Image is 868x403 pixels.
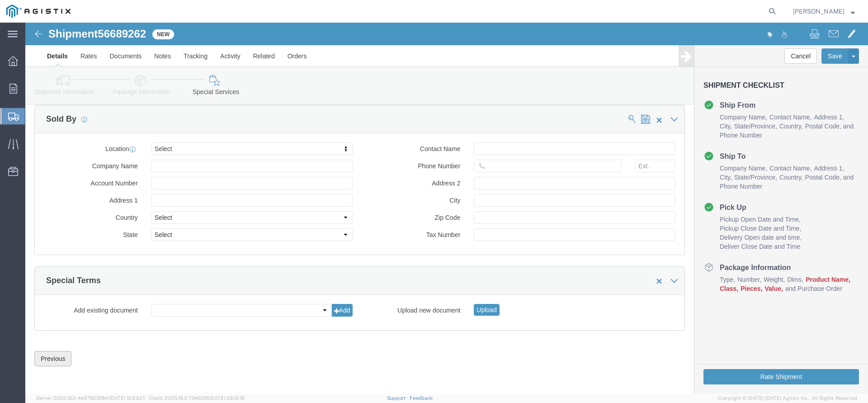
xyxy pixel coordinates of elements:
[209,395,245,401] span: [DATE] 08:10:16
[109,395,145,401] span: [DATE] 10:23:21
[36,395,145,401] span: Server: 2025.18.0-4e47823f9d1
[149,395,245,401] span: Client: 2025.18.0-7346316
[6,5,71,18] img: logo
[25,23,868,394] iframe: FS Legacy Container
[410,395,433,401] a: Feedback
[793,6,855,17] button: [PERSON_NAME]
[718,394,857,402] span: Copyright © [DATE]-[DATE] Agistix Inc., All Rights Reserved
[793,6,844,16] span: Ben Wilcox
[387,395,410,401] a: Support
